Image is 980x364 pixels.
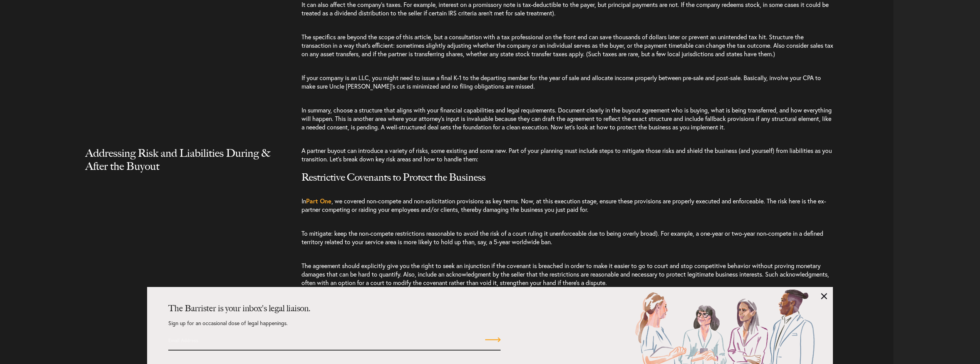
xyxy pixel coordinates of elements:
[302,229,823,246] span: To mitigate: keep the non-compete restrictions reasonable to avoid the risk of a court ruling it ...
[168,334,417,347] input: Email Address
[302,33,833,58] span: The specifics are beyond the scope of this article, but a consultation with a tax professional on...
[302,74,821,90] span: If your company is an LLC, you might need to issue a final K-1 to the departing member for the ye...
[485,335,501,344] input: Submit
[168,320,501,334] p: Sign up for an occasional dose of legal happenings.
[302,106,832,131] span: In summary, choose a structure that aligns with your financial capabilities and legal requirement...
[302,146,832,163] span: A partner buyout can introduce a variety of risks, some existing and some new. Part of your plann...
[302,0,829,17] span: It can also affect the company’s taxes. For example, interest on a promissory note is tax-deducti...
[85,146,275,188] h2: Addressing Risk and Liabilities During & After the Buyout
[302,171,486,183] span: Restrictive Covenants to Protect the Business
[302,262,829,287] span: The agreement should explicitly give you the right to seek an injunction if the covenant is breac...
[306,197,332,205] a: Part One
[302,197,826,213] span: In , we covered non-compete and non-solicitation provisions as key terms. Now, at this execution ...
[168,303,310,314] strong: The Barrister is your inbox's legal liaison.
